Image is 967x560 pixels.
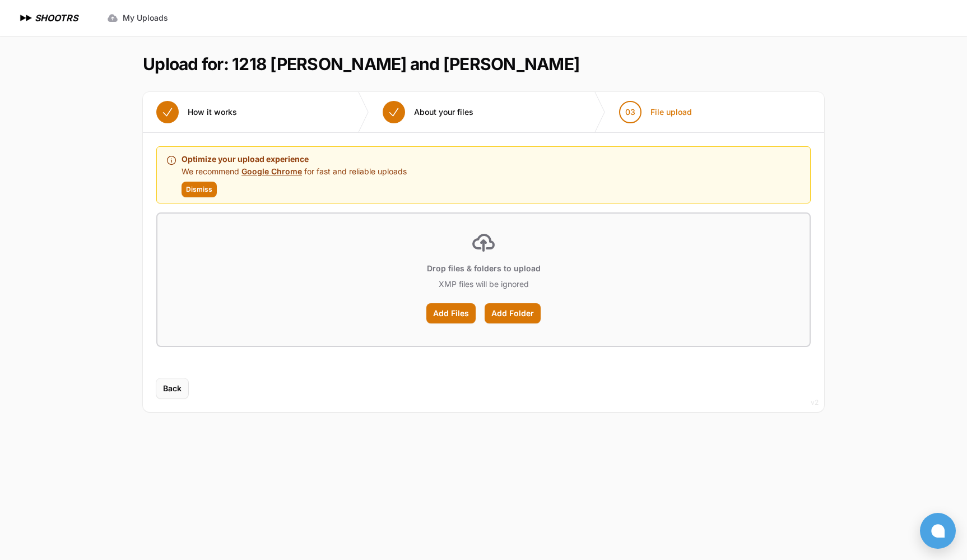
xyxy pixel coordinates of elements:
[18,11,35,25] img: SHOOTRS
[182,166,407,177] p: We recommend for fast and reliable uploads
[186,185,212,194] span: Dismiss
[163,383,182,394] span: Back
[811,396,819,409] div: v2
[920,513,956,549] button: Open chat window
[188,107,237,118] span: How it works
[414,107,473,118] span: About your files
[650,107,692,118] span: File upload
[369,92,487,132] button: About your files
[439,279,529,290] p: XMP files will be ignored
[143,92,250,132] button: How it works
[426,303,476,323] label: Add Files
[143,54,579,74] h1: Upload for: 1218 [PERSON_NAME] and [PERSON_NAME]
[123,12,168,24] span: My Uploads
[625,107,635,118] span: 03
[241,166,302,176] a: Google Chrome
[182,182,217,197] button: Dismiss
[18,11,78,25] a: SHOOTRS SHOOTRS
[35,11,78,25] h1: SHOOTRS
[427,263,541,274] p: Drop files & folders to upload
[485,303,541,323] label: Add Folder
[100,8,175,28] a: My Uploads
[156,378,188,399] button: Back
[182,152,407,166] p: Optimize your upload experience
[606,92,705,132] button: 03 File upload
